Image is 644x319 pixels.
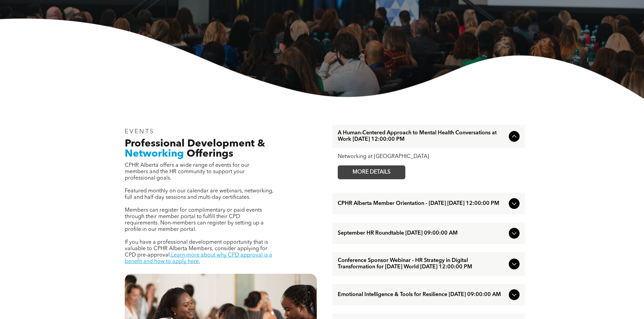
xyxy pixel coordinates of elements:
span: Emotional Intelligence & Tools for Resilience [DATE] 09:00:00 AM [338,292,506,298]
span: CPHR Alberta Member Orientation - [DATE] [DATE] 12:00:00 PM [338,201,506,207]
div: Networking at [GEOGRAPHIC_DATA] [338,154,520,160]
span: EVENTS [125,129,155,135]
span: Offerings [187,149,233,159]
span: CPHR Alberta offers a wide range of events for our members and the HR community to support your p... [125,163,249,181]
span: Networking [125,149,184,159]
span: Featured monthly on our calendar are webinars, networking, full and half-day sessions and multi-d... [125,188,273,200]
span: If you have a professional development opportunity that is valuable to CPHR Alberta Members, cons... [125,240,268,258]
a: MORE DETAILS [338,165,405,179]
span: Professional Development & [125,139,265,149]
span: September HR Roundtable [DATE] 09:00:00 AM [338,230,506,237]
span: MORE DETAILS [345,166,398,179]
span: Conference Sponsor Webinar - HR Strategy in Digital Transformation for [DATE] World [DATE] 12:00:... [338,258,506,270]
a: Learn more about why CPD approval is a benefit and how to apply here. [125,252,272,264]
span: Members can register for complimentary or paid events through their member portal to fulfill thei... [125,208,264,232]
span: A Human-Centered Approach to Mental Health Conversations at Work [DATE] 12:00:00 PM [338,130,506,143]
